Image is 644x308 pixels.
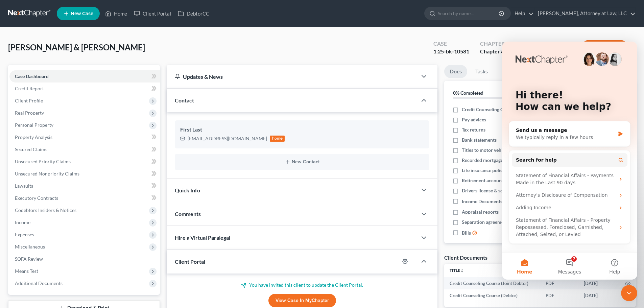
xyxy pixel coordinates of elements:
a: SOFA Review [9,253,160,265]
a: Secured Claims [9,143,160,156]
span: Client Profile [15,98,43,103]
span: Hire a Virtual Paralegal [175,234,230,241]
td: [DATE] [578,289,620,302]
span: Drivers license & social security card [462,187,539,194]
span: Bank statements [462,137,497,143]
div: Updates & News [175,73,409,80]
div: 1:25-bk-10581 [433,48,469,55]
a: Home [102,7,130,20]
span: Client Portal [175,258,205,265]
span: Real Property [15,110,44,116]
span: Means Test [15,268,38,274]
strong: 0% Completed [453,90,483,96]
span: Unsecured Nonpriority Claims [15,171,79,176]
span: Case Dashboard [15,73,49,79]
iframe: Intercom live chat [502,42,637,280]
span: Retirement account statements [462,177,527,184]
a: View Case in MyChapter [268,294,336,307]
a: Events [496,65,523,78]
span: Comments [175,211,201,217]
iframe: Intercom live chat [621,285,637,301]
span: Unsecured Priority Claims [15,159,71,164]
span: Recorded mortgages and deeds [462,157,527,164]
span: Property Analysis [15,134,52,140]
a: DebtorCC [174,7,213,20]
span: Codebtors Insiders & Notices [15,207,76,213]
a: Client Portal [130,7,174,20]
span: Income [15,219,30,225]
div: Client Documents [444,254,487,261]
div: First Last [180,126,424,134]
a: Docs [444,65,467,78]
span: Life insurance policies [462,167,508,174]
span: Lawsuits [15,183,33,189]
a: Tasks [470,65,493,78]
a: Property Analysis [9,131,160,143]
span: Titles to motor vehicles [462,147,511,153]
span: Income Documents [462,198,502,205]
span: Contact [175,97,194,103]
a: [PERSON_NAME], Attorney at Law, LLC [534,7,636,20]
a: Unsecured Priority Claims [9,156,160,168]
div: Status [516,40,535,48]
span: Credit Counseling Certificate [462,106,522,113]
td: PDF [540,289,578,302]
button: New Contact [180,159,424,165]
td: Credit Counseling Course (Joint Debtor) [444,277,540,289]
div: Chapter [480,48,505,55]
span: [PERSON_NAME] & [PERSON_NAME] [8,42,145,52]
span: Expenses [15,232,34,237]
span: New Case [71,11,93,16]
span: Pay advices [462,116,486,123]
input: Search by name... [438,7,500,20]
div: [EMAIL_ADDRESS][DOMAIN_NAME] [188,135,267,142]
a: Executory Contracts [9,192,160,204]
a: Lawsuits [9,180,160,192]
span: Miscellaneous [15,244,45,250]
span: Tax returns [462,126,485,133]
div: Chapter [480,40,505,48]
span: Appraisal reports [462,209,499,215]
div: Case [433,40,469,48]
a: Help [511,7,534,20]
td: [DATE] [578,277,620,289]
span: Executory Contracts [15,195,58,201]
p: You have invited this client to update the Client Portal. [175,282,429,288]
button: Preview [581,40,628,55]
span: Quick Info [175,187,200,193]
span: SOFA Review [15,256,43,262]
a: Credit Report [9,82,160,95]
a: Titleunfold_more [450,268,464,273]
i: unfold_more [460,269,464,273]
span: Bills [462,230,471,236]
span: Separation agreements or decrees of divorces [462,219,557,226]
span: 7 [500,48,503,54]
a: Case Dashboard [9,70,160,82]
div: home [270,136,285,142]
span: Additional Documents [15,280,63,286]
span: Personal Property [15,122,53,128]
td: Credit Counseling Course (Debtor) [444,289,540,302]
